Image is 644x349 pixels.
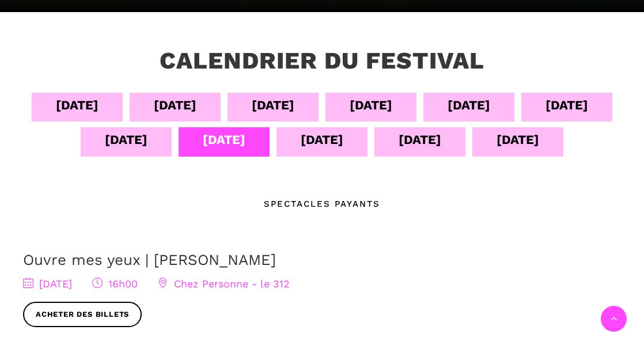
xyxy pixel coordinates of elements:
[301,130,343,150] div: [DATE]
[160,47,484,75] h3: Calendrier du festival
[448,95,490,115] div: [DATE]
[23,251,276,268] a: Ouvre mes yeux | [PERSON_NAME]
[105,130,147,150] div: [DATE]
[158,278,290,290] span: Chez Personne - le 312
[350,95,392,115] div: [DATE]
[203,130,245,150] div: [DATE]
[92,278,138,290] span: 16h00
[399,130,441,150] div: [DATE]
[545,95,588,115] div: [DATE]
[56,95,99,115] div: [DATE]
[252,95,294,115] div: [DATE]
[23,278,72,290] span: [DATE]
[154,95,196,115] div: [DATE]
[23,302,142,328] a: Acheter des billets
[497,130,539,150] div: [DATE]
[264,197,380,211] div: Spectacles Payants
